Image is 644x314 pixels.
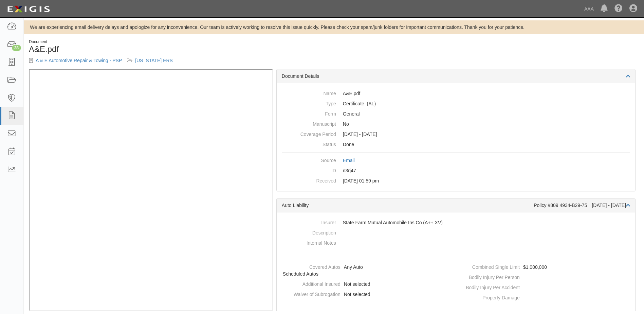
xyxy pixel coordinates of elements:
dd: General [282,109,630,119]
dd: $1,000,000 [459,262,632,272]
dd: A&E.pdf [282,88,630,99]
dd: Done [282,139,630,150]
dt: Combined Single Limit [459,262,520,271]
dt: Insurer [282,217,336,226]
dt: Internal Notes [282,238,336,246]
dd: No [282,119,630,129]
dt: Manuscript [282,119,336,127]
div: Document Details [277,69,635,83]
dt: Source [282,155,336,164]
a: Email [343,158,355,163]
div: Policy #809 4934-B29-75 [DATE] - [DATE] [534,202,630,209]
dt: Form [282,109,336,117]
dt: Type [282,99,336,107]
dt: Bodily Injury Per Accident [459,282,520,291]
dd: State Farm Mutual Automobile Ins Co (A++ XV) [282,217,630,228]
dt: Waiver of Subrogation [279,289,341,298]
img: logo-5460c22ac91f19d4615b14bd174203de0afe785f0fc80cf4dbbc73dc1793850b.png [5,3,52,15]
div: Auto Liability [282,202,534,209]
dd: Not selected [279,279,453,289]
i: Help Center - Complianz [614,5,623,13]
dt: Additional Insured [279,279,341,287]
dt: ID [282,165,336,174]
div: We are experiencing email delivery delays and apologize for any inconvenience. Our team is active... [24,24,644,31]
dd: [DATE] - [DATE] [282,129,630,139]
dt: Covered Autos [279,262,341,271]
dd: Auto Liability [282,99,630,109]
dt: Property Damage [459,293,520,301]
div: 28 [12,45,21,51]
dd: Any Auto, Scheduled Autos [279,262,453,279]
dt: Received [282,176,336,184]
dt: Bodily Injury Per Person [459,272,520,281]
a: A & E Automotive Repair & Towing - PSP [36,58,122,63]
dd: Not selected [279,289,453,299]
div: Document [29,39,329,45]
a: AAA [581,2,597,16]
h1: A&E.pdf [29,45,329,54]
dd: [DATE] 01:59 pm [282,176,630,186]
dt: Name [282,88,336,97]
dt: Status [282,139,336,148]
dt: Description [282,228,336,236]
dd: n3rj47 [282,165,630,176]
dt: Coverage Period [282,129,336,138]
a: [US_STATE] ERS [135,58,173,63]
